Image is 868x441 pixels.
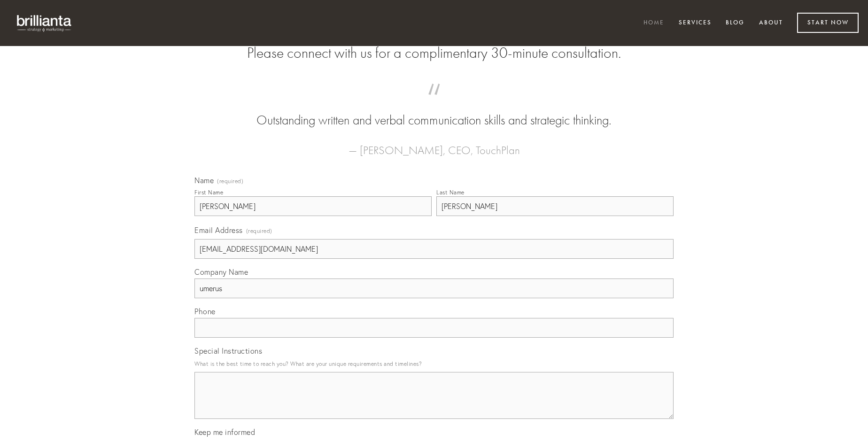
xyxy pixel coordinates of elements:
[194,357,674,370] p: What is the best time to reach you? What are your unique requirements and timelines?
[9,9,80,37] img: brillianta - research, strategy, marketing
[673,15,718,31] a: Services
[217,178,243,184] span: (required)
[194,189,223,196] div: First Name
[753,15,789,31] a: About
[194,307,216,316] span: Phone
[436,189,465,196] div: Last Name
[194,346,262,356] span: Special Instructions
[797,13,859,33] a: Start Now
[209,130,659,160] figcaption: — [PERSON_NAME], CEO, TouchPlan
[209,93,659,111] span: “
[209,93,659,130] blockquote: Outstanding written and verbal communication skills and strategic thinking.
[720,15,751,31] a: Blog
[194,44,674,62] h2: Please connect with us for a complimentary 30-minute consultation.
[194,225,243,235] span: Email Address
[246,224,272,237] span: (required)
[194,267,248,277] span: Company Name
[194,176,214,185] span: Name
[637,15,670,31] a: Home
[194,427,255,437] span: Keep me informed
